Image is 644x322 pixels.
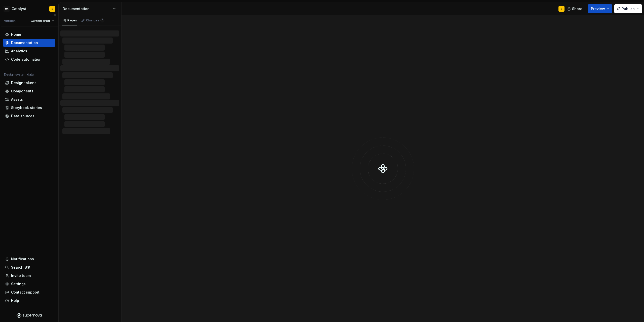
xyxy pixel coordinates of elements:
div: Notifications [11,257,34,262]
a: Storybook stories [3,104,55,112]
div: MA [4,6,10,12]
div: Documentation [63,6,110,11]
div: Invite team [11,273,31,278]
button: MACatalystS [1,3,57,14]
div: Storybook stories [11,105,42,110]
button: Publish [614,4,642,13]
span: Publish [622,6,635,11]
button: Help [3,297,55,305]
a: Settings [3,280,55,288]
a: Invite team [3,272,55,280]
button: Collapse sidebar [51,12,58,19]
div: Catalyst [12,6,26,11]
div: Components [11,89,33,94]
div: S [561,7,562,11]
button: Search ⌘K [3,263,55,271]
div: Search ⌘K [11,265,30,270]
div: Documentation [11,40,38,45]
a: Assets [3,95,55,103]
div: Analytics [11,49,27,54]
button: Share [565,4,586,13]
div: Pages [62,18,77,22]
a: Design tokens [3,79,55,87]
a: Analytics [3,47,55,55]
span: 4 [100,18,104,22]
button: Notifications [3,255,55,263]
div: Design system data [4,73,34,77]
span: Share [572,6,582,11]
div: Changes [86,18,104,22]
a: Documentation [3,39,55,47]
div: Assets [11,97,23,102]
div: Version [4,19,16,23]
button: Preview [588,4,612,13]
div: Design tokens [11,80,36,85]
div: Home [11,32,21,37]
button: Current draft [28,17,56,24]
div: Code automation [11,57,42,62]
button: Contact support [3,288,55,296]
div: Settings [11,281,26,287]
div: Data sources [11,114,34,119]
span: Current draft [31,19,50,23]
a: Components [3,87,55,95]
a: Code automation [3,55,55,63]
a: Home [3,30,55,39]
svg: Supernova Logo [17,313,42,318]
a: Data sources [3,112,55,120]
div: Contact support [11,290,39,295]
div: S [52,7,53,11]
div: Help [11,298,19,303]
span: Preview [591,6,605,11]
